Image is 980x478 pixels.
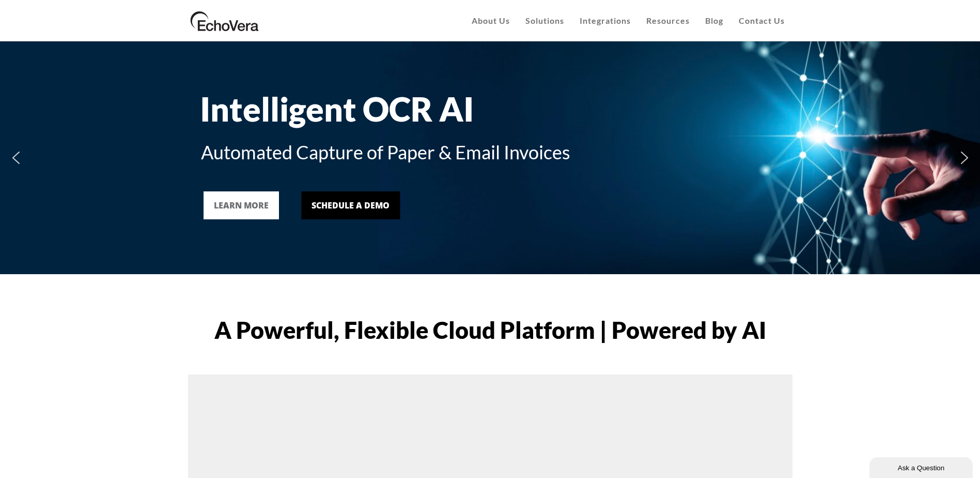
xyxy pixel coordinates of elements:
[301,191,400,219] a: Schedule a Demo
[201,138,780,166] div: Automated Capture of Paper & Email Invoices
[472,16,510,25] span: About Us
[580,16,631,25] span: Integrations
[188,318,792,342] h1: A Powerful, Flexible Cloud Platform | Powered by AI
[214,199,269,212] div: LEARN MORE
[8,150,24,166] img: previous arrow
[646,16,690,25] span: Resources
[956,150,973,166] img: next arrow
[739,16,785,25] span: Contact Us
[525,16,564,25] span: Solutions
[869,455,975,478] iframe: chat widget
[188,8,261,34] img: EchoVera
[200,89,779,129] div: Intelligent OCR AI
[204,191,279,219] a: LEARN MORE
[705,16,723,25] span: Blog
[312,199,390,212] div: Schedule a Demo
